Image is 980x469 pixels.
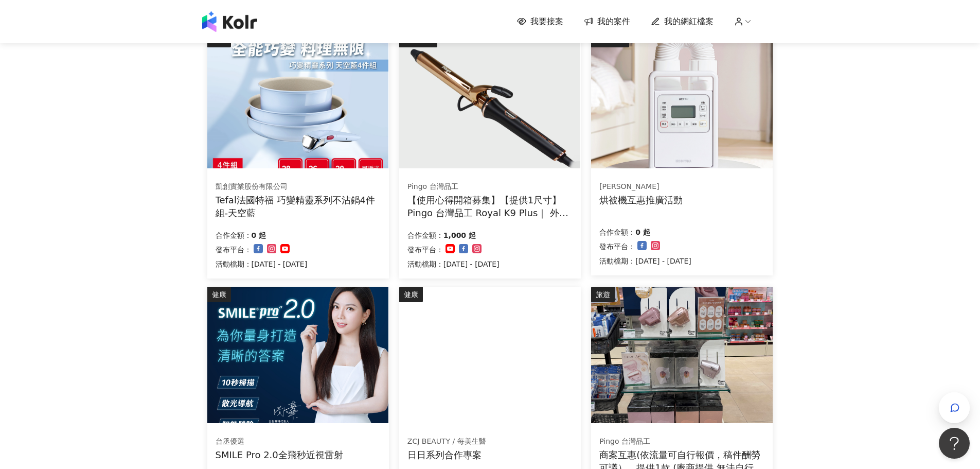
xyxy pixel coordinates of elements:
p: 發布平台： [599,240,635,253]
div: 台丞優選 [216,437,343,447]
div: Tefal法國特福 巧變精靈系列不沾鍋4件組-天空藍 [216,194,381,219]
div: SMILE Pro 2.0全飛秒近視雷射 [216,448,343,461]
p: 活動檔期：[DATE] - [DATE] [599,255,691,267]
p: 合作金額： [407,229,443,241]
img: Pingo 台灣品工 TRAVEL Qmini 2.0奈米負離子極輕吹風機 [591,287,772,423]
div: 【使用心得開箱募集】【提供1尺寸】 Pingo 台灣品工 Royal K9 Plus｜ 外噴式負離子加長電棒-革命進化款 [407,194,573,219]
div: [PERSON_NAME] [599,182,683,192]
p: 活動檔期：[DATE] - [DATE] [407,258,500,270]
span: 我要接案 [530,16,563,27]
img: Pingo 台灣品工 Royal K9 Plus｜ 外噴式負離子加長電棒-革命進化款 [399,32,580,168]
div: 烘被機互惠推廣活動 [599,194,683,206]
img: Tefal法國特福 巧變精靈系列不沾鍋4件組 開團 [207,32,388,168]
div: 旅遊 [591,287,615,302]
p: 活動檔期：[DATE] - [DATE] [216,258,308,270]
a: 我的案件 [584,16,630,27]
div: Pingo 台灣品工 [599,437,764,447]
div: 日日系列合作專案 [407,448,486,461]
img: SMILE Pro 2.0全飛秒近視雷射 [207,287,388,423]
p: 0 起 [635,226,650,238]
p: 1,000 起 [443,229,476,241]
p: 0 起 [252,229,266,241]
img: logo [202,11,257,32]
div: 健康 [207,287,231,302]
div: ZCJ BEAUTY / 每美生醫 [407,437,486,447]
img: 強力烘被機 FK-H1 [591,32,772,168]
span: 我的案件 [597,16,630,27]
a: 我要接案 [517,16,563,27]
span: 我的網紅檔案 [664,16,714,27]
p: 合作金額： [599,226,635,238]
a: 我的網紅檔案 [651,16,714,27]
p: 發布平台： [407,244,443,256]
img: 日日系列 [399,287,580,423]
div: 健康 [399,287,423,302]
div: Pingo 台灣品工 [407,182,572,192]
p: 合作金額： [216,229,252,241]
div: 凱創實業股份有限公司 [216,182,380,192]
p: 發布平台： [216,244,252,256]
iframe: Help Scout Beacon - Open [939,428,970,459]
